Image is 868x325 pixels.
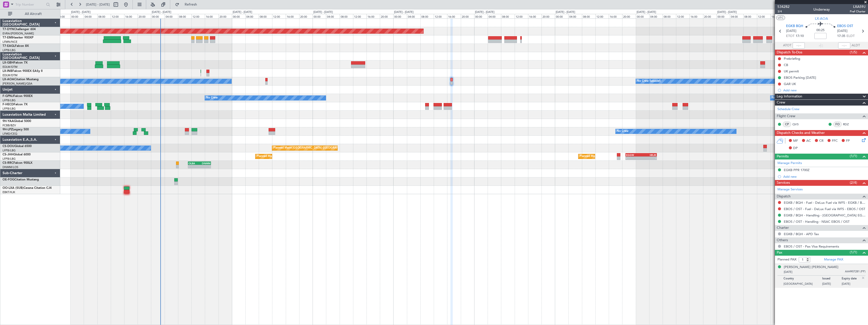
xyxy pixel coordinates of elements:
div: 00:00 [151,14,164,18]
div: 08:00 [582,14,595,18]
span: OO-LXA (SUB) [3,187,24,190]
a: LFPB/LBG [3,48,16,52]
span: ELDT [847,34,855,39]
div: 20:00 [461,14,474,18]
span: AA4907281 (PP) [845,270,865,274]
a: EGKB / BQH - APD Tax [784,232,819,236]
div: Add new [783,88,865,92]
a: QVS [792,122,804,127]
a: [PERSON_NAME]/QSA [3,82,32,86]
div: 04:00 [165,14,178,18]
span: ETOT [786,34,794,39]
div: 00:00 [70,14,84,18]
a: LX-AOACitation Mustang [3,78,39,81]
div: 20:00 [219,14,232,18]
span: Charter [777,225,789,231]
div: No Crew [206,94,218,102]
span: Services [777,180,790,186]
div: [DATE] - [DATE] [233,10,252,14]
div: CB [784,63,788,67]
div: EGGW [626,153,641,156]
span: LX-INB [3,70,12,73]
div: 08:00 [663,14,676,18]
span: Refresh [180,3,202,6]
span: Pref Charter [850,9,865,14]
span: 9H-LPZ [3,128,13,131]
span: Permits [777,154,789,159]
div: 08:00 [501,14,514,18]
div: Planned Maint [GEOGRAPHIC_DATA] ([GEOGRAPHIC_DATA]) [273,144,353,152]
a: CS-JHHGlobal 6000 [3,153,31,156]
span: AC [806,138,811,144]
a: EGKB / BQH - Handling - [GEOGRAPHIC_DATA] EGKB / [GEOGRAPHIC_DATA] [784,213,865,217]
div: Prebriefing [784,56,800,61]
a: FCBB/BZV [3,124,16,127]
div: 20:00 [622,14,636,18]
span: Dispatch Checks and Weather [777,130,825,136]
span: CS-RRC [3,161,13,165]
p: [DATE] [822,282,842,287]
div: 04:00 [730,14,743,18]
a: Schedule Crew [777,107,799,112]
div: 16:00 [528,14,541,18]
a: LX-INBFalcon 900EX EASy II [3,70,42,73]
button: UTC [776,15,785,20]
span: T7-EAGL [3,45,15,48]
span: OE-FOG [3,178,14,181]
div: 16:00 [286,14,299,18]
a: EGKB / BQH - Fuel - DeLux Fuel via WFS - EGKB / BQH [784,200,865,205]
div: 08:00 [178,14,191,18]
span: FP [846,138,850,144]
div: FO [833,121,842,127]
div: 16:00 [689,14,703,18]
a: EVRA/[PERSON_NAME] [3,32,34,35]
div: DNMM [200,162,211,165]
div: [DATE] - [DATE] [313,10,333,14]
a: F-GPNJFalcon 900EX [3,95,33,98]
span: ALDT [852,43,860,48]
div: 16:00 [366,14,380,18]
div: 12:00 [676,14,689,18]
a: DNMM/LOS [3,165,18,169]
span: 17:10 [796,34,804,39]
div: Underway [813,7,830,12]
span: [DATE] [786,29,796,34]
div: EBOS Parking [DATE] [784,75,816,80]
span: LX-GBH [3,61,14,64]
span: Leg Information [777,94,802,99]
a: LFPB/LBG [3,157,16,161]
div: [DATE] - [DATE] [637,10,656,14]
div: 20:00 [541,14,555,18]
span: (1/1) [850,153,857,159]
div: CP [783,121,791,127]
div: 00:00 [636,14,649,18]
div: Add new [783,174,865,179]
div: HKJK [641,153,656,156]
div: 04:00 [326,14,339,18]
div: No Crew Sabadell [637,77,661,85]
div: 00:00 [555,14,568,18]
span: [DATE] [784,270,792,274]
div: 12:00 [757,14,770,18]
div: 12:00 [111,14,124,18]
a: OO-LXA (SUB)Cessna Citation CJ4 [3,187,52,190]
div: 16:00 [770,14,784,18]
span: (1/5) [850,50,857,55]
span: Others [777,237,788,243]
div: - [641,157,656,160]
span: FFC [832,138,838,144]
div: UK permit [784,69,799,73]
div: 12:00 [272,14,286,18]
a: EBKT/KJK [3,190,15,194]
div: 00:00 [313,14,326,18]
div: 08:00 [743,14,757,18]
span: 9H-YAA [3,120,14,123]
a: OE-FOGCitation Mustang [3,178,39,181]
div: 12:00 [515,14,528,18]
div: [DATE] - [DATE] [556,10,575,14]
a: EBOS / OST - Fuel - DeLux Fuel via WFS - EBOS / OST [784,207,865,211]
div: 20:00 [138,14,151,18]
div: [DATE] - [DATE] [152,10,171,14]
div: 12:00 [191,14,205,18]
span: 00:25 [816,28,824,33]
